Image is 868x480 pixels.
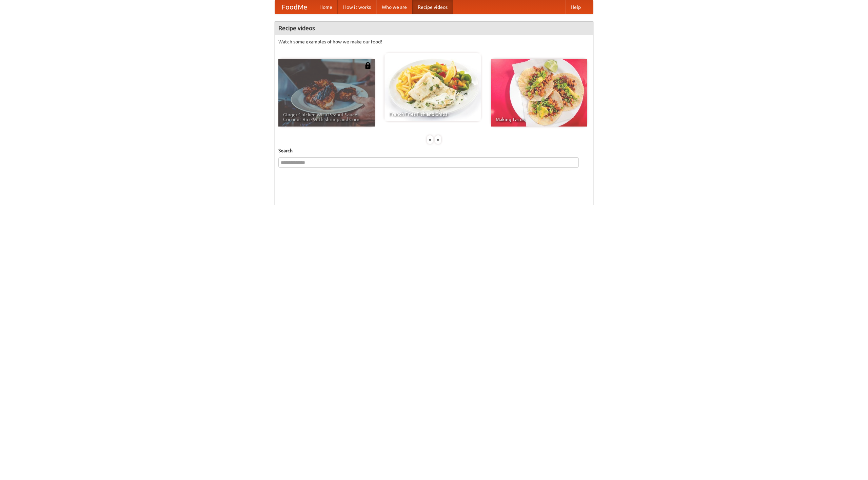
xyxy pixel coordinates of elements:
h5: Search [278,147,590,154]
a: Making Tacos [491,59,587,127]
span: French Fries Fish and Chips [389,112,476,116]
a: FoodMe [275,0,314,14]
a: Home [314,0,338,14]
div: « [427,135,433,144]
h4: Recipe videos [275,21,593,35]
a: How it works [338,0,376,14]
a: Who we are [376,0,412,14]
a: Recipe videos [412,0,453,14]
img: 483408.png [364,62,371,69]
a: Help [565,0,586,14]
p: Watch some examples of how we make our food! [278,38,590,45]
div: » [435,135,441,144]
a: French Fries Fish and Chips [384,53,481,121]
span: Making Tacos [496,117,583,122]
